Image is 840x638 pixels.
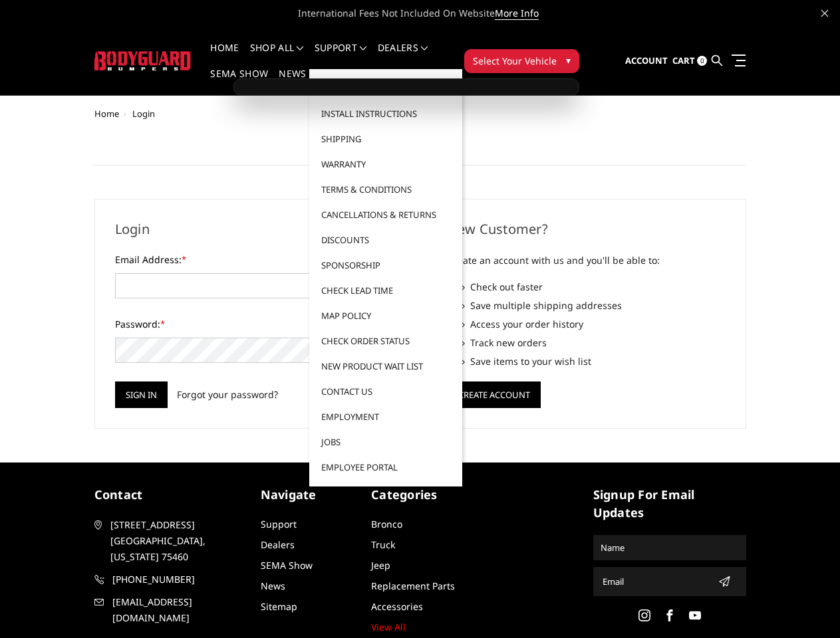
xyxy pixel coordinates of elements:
span: 0 [697,56,707,66]
span: ▾ [566,53,571,67]
a: Employee Portal [315,455,457,480]
span: Login [132,108,155,120]
a: Contact Us [315,379,457,404]
h2: New Customer? [448,219,726,239]
span: [PHONE_NUMBER] [112,572,247,587]
span: Select Your Vehicle [473,54,557,68]
a: Truck [371,538,395,551]
a: Sponsorship [315,253,457,278]
li: Save items to your wish list [461,354,726,368]
li: Access your order history [461,317,726,331]
a: Bronco [371,518,402,530]
h5: Categories [371,486,469,504]
p: Create an account with us and you'll be able to: [448,253,726,268]
button: Select Your Vehicle [464,49,579,73]
a: Support [261,518,297,530]
h5: signup for email updates [593,486,746,522]
label: Email Address: [115,253,393,266]
a: FAQ [315,76,457,101]
a: Jeep [371,559,390,572]
a: Create Account [448,387,541,399]
a: MAP Policy [315,303,457,328]
a: shop all [250,43,304,69]
h5: contact [94,486,247,504]
a: Sitemap [261,600,297,613]
img: BODYGUARD BUMPERS [94,51,192,70]
label: Password: [115,317,393,331]
span: [EMAIL_ADDRESS][DOMAIN_NAME] [112,594,247,626]
a: Home [94,108,119,120]
a: Terms & Conditions [315,177,457,202]
a: Home [210,43,239,69]
a: New Product Wait List [315,354,457,379]
a: Employment [315,404,457,429]
span: [STREET_ADDRESS] [GEOGRAPHIC_DATA], [US_STATE] 75460 [110,517,245,565]
a: Support [315,43,367,69]
a: Check Lead Time [315,278,457,303]
a: Warranty [315,152,457,177]
input: Sign in [115,381,168,408]
a: News [279,69,306,95]
h2: Login [115,219,393,239]
a: Shipping [315,126,457,152]
a: Forgot your password? [177,387,278,401]
a: Check Order Status [315,328,457,354]
a: Cancellations & Returns [315,202,457,227]
a: Replacement Parts [371,580,455,592]
li: Check out faster [461,280,726,294]
li: Save multiple shipping addresses [461,298,726,312]
input: Name [595,537,744,558]
span: Cart [672,54,695,66]
span: Account [625,54,668,66]
a: Account [625,43,668,79]
input: Email [597,571,713,592]
a: Install Instructions [315,101,457,126]
a: Cart 0 [672,43,707,79]
a: More Info [495,7,539,20]
li: Track new orders [461,336,726,350]
button: Create Account [448,381,541,408]
a: Jobs [315,429,457,455]
a: [PHONE_NUMBER] [94,572,247,587]
a: Accessories [371,600,423,613]
a: SEMA Show [261,559,313,572]
a: Dealers [261,538,295,551]
a: Dealers [378,43,428,69]
a: View All [371,621,406,633]
a: SEMA Show [210,69,268,95]
a: [EMAIL_ADDRESS][DOMAIN_NAME] [94,594,247,626]
a: Discounts [315,227,457,253]
h5: Navigate [261,486,358,504]
h1: Sign in [94,132,746,165]
a: News [261,580,285,592]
